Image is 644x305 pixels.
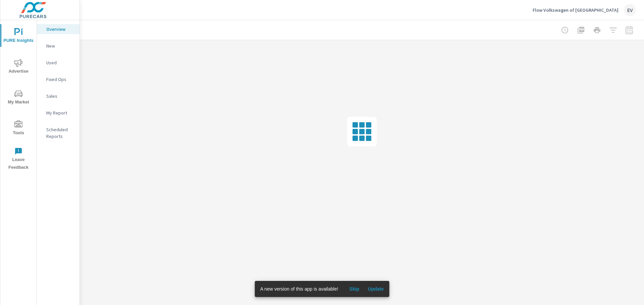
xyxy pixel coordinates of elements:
p: Overview [46,26,74,32]
p: Sales [46,93,74,99]
span: Update [368,286,384,292]
span: Tools [2,121,35,137]
p: Used [46,59,74,66]
span: A new version of this app is available! [260,286,338,292]
div: Overview [37,24,79,34]
div: EV [624,4,636,16]
span: Skip [346,286,362,292]
span: Leave Feedback [2,147,35,171]
div: My Report [37,108,79,118]
button: Update [365,284,386,294]
p: Flow Volkswagen of [GEOGRAPHIC_DATA] [533,7,619,13]
p: New [46,43,74,49]
div: nav menu [0,20,37,174]
div: Scheduled Reports [37,125,79,141]
div: Sales [37,91,79,101]
span: Advertise [2,59,35,75]
div: Used [37,58,79,68]
div: New [37,41,79,51]
p: Fixed Ops [46,76,74,83]
span: PURE Insights [2,28,35,45]
div: Fixed Ops [37,74,79,84]
span: My Market [2,90,35,106]
p: My Report [46,109,74,116]
button: Skip [343,284,365,294]
p: Scheduled Reports [46,126,74,140]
